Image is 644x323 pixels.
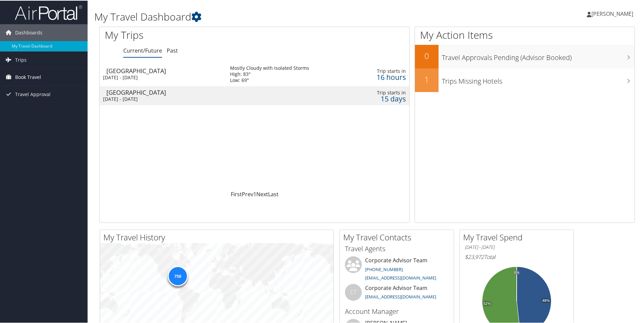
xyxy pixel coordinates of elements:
h2: My Travel Contacts [343,231,454,242]
div: [GEOGRAPHIC_DATA] [106,89,223,95]
tspan: 52% [483,301,491,305]
h1: My Action Items [415,27,635,41]
a: 1 [253,190,256,197]
tspan: 0% [514,270,519,274]
a: Last [268,190,279,197]
h2: My Travel Spend [463,231,574,242]
h6: [DATE] - [DATE] [465,243,569,250]
img: airportal-logo.png [15,4,82,20]
div: Mostly Cloudy with Isolated Storms [230,64,309,70]
h3: Travel Approvals Pending (Advisor Booked) [442,49,635,62]
h2: 0 [415,50,439,61]
a: 1Trips Missing Hotels [415,68,635,91]
span: Travel Approval [15,85,51,102]
a: [EMAIL_ADDRESS][DOMAIN_NAME] [365,274,436,280]
span: [PERSON_NAME] [591,9,633,17]
li: Corporate Advisor Team [342,283,452,305]
a: Prev [242,190,253,197]
span: $23,972 [465,253,484,260]
a: 0Travel Approvals Pending (Advisor Booked) [415,44,635,68]
div: Trip starts in [367,89,406,95]
div: [DATE] - [DATE] [103,74,220,80]
tspan: 48% [542,298,550,302]
a: Next [256,190,268,197]
h1: My Travel Dashboard [94,9,458,23]
div: CT [345,283,362,300]
span: Trips [15,51,27,68]
a: First [231,190,242,197]
div: Trip starts in [367,67,406,74]
a: Current/Future [123,46,162,54]
a: [EMAIL_ADDRESS][DOMAIN_NAME] [365,293,436,299]
div: 15 days [367,95,406,101]
div: [DATE] - [DATE] [103,95,220,101]
span: Book Travel [15,68,41,85]
a: [PHONE_NUMBER] [365,266,403,272]
div: 16 hours [367,74,406,80]
h2: 1 [415,73,439,85]
li: Corporate Advisor Team [342,256,452,283]
div: 759 [167,265,188,286]
div: [GEOGRAPHIC_DATA] [106,67,223,73]
h1: My Trips [105,27,275,41]
div: Low: 69° [230,77,309,83]
h3: Travel Agents [345,243,449,253]
h2: My Travel History [103,231,333,242]
span: Dashboards [15,24,42,40]
h3: Trips Missing Hotels [442,72,635,85]
h3: Account Manager [345,306,449,316]
a: Past [167,46,178,54]
a: [PERSON_NAME] [587,3,640,23]
div: High: 83° [230,70,309,77]
h6: Total [465,253,569,260]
